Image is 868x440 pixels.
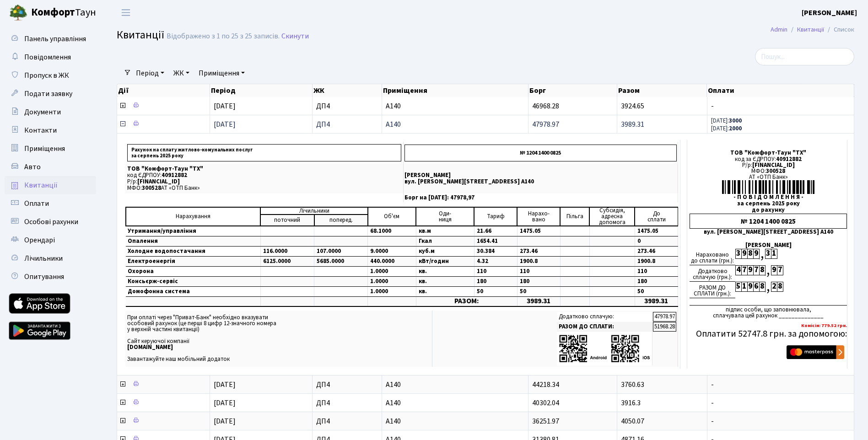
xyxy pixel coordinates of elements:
[690,282,735,298] div: РАЗОМ ДО СПЛАТИ (грн.):
[735,265,741,275] div: 4
[126,277,260,287] td: Консьєрж-сервіс
[126,207,260,226] td: Нарахування
[31,5,96,21] span: Таун
[5,158,96,176] a: Авто
[777,282,783,292] div: 8
[776,155,802,163] span: 40912882
[741,265,747,275] div: 7
[368,247,416,257] td: 9.0000
[5,103,96,121] a: Документи
[126,287,260,297] td: Домофонна система
[621,119,644,129] span: 3989.31
[759,249,765,259] div: ,
[753,282,759,292] div: 6
[735,249,741,259] div: 3
[386,418,524,425] span: А140
[117,84,210,97] th: Дії
[635,247,678,257] td: 273.46
[635,207,678,226] td: До cплати
[404,172,677,178] p: [PERSON_NAME]
[127,179,401,185] p: Р/р:
[557,322,652,332] td: РАЗОМ ДО СПЛАТИ:
[747,282,753,292] div: 9
[416,247,474,257] td: куб.м
[801,322,847,329] b: Комісія: 779.52 грн.
[368,287,416,297] td: 1.0000
[316,121,378,128] span: ДП4
[24,199,49,209] span: Оплати
[517,297,560,306] td: 3989.31
[416,207,474,226] td: Оди- ниця
[690,174,847,180] div: АТ «ОТП Банк»
[260,257,314,267] td: 6125.0000
[517,277,560,287] td: 180
[765,249,771,259] div: 3
[24,253,63,263] span: Лічильники
[690,201,847,207] div: за серпень 2025 року
[125,311,432,367] td: При оплаті через "Приват-Банк" необхідно вказувати особовий рахунок (це перші 8 цифр 12-значного ...
[126,236,260,247] td: Опалення
[474,226,517,236] td: 21.66
[755,48,854,65] input: Пошук...
[24,125,57,135] span: Контакти
[621,101,644,111] span: 3924.65
[126,226,260,236] td: Утримання/управління
[635,257,678,267] td: 1900.8
[765,265,771,276] div: ,
[766,167,785,175] span: 300528
[690,242,847,248] div: [PERSON_NAME]
[690,214,847,229] div: № 1204 1400 0825
[404,195,677,201] p: Борг на [DATE]: 47978,97
[635,236,678,247] td: 0
[711,418,850,425] span: -
[797,25,824,34] a: Квитанції
[517,226,560,236] td: 1475.05
[621,398,641,408] span: 3916.3
[416,226,474,236] td: кв.м
[281,32,309,41] a: Скинути
[404,179,677,185] p: вул. [PERSON_NAME][STREET_ADDRESS] А140
[559,334,650,364] img: apps-qrcodes.png
[741,249,747,259] div: 9
[386,399,524,407] span: А140
[690,207,847,213] div: до рахунку
[137,177,180,186] span: [FINANCIAL_ID]
[690,150,847,156] div: ТОВ "Комфорт-Таун "ТХ"
[771,249,777,259] div: 1
[474,247,517,257] td: 30.384
[707,84,854,97] th: Оплати
[368,267,416,277] td: 1.0000
[114,5,137,20] button: Переключити навігацію
[474,207,517,226] td: Тариф
[711,399,850,407] span: -
[117,27,164,43] span: Квитанції
[735,282,741,292] div: 5
[517,287,560,297] td: 50
[589,207,635,226] td: Субсидія, адресна допомога
[802,8,857,18] b: [PERSON_NAME]
[127,172,401,178] p: код ЄДРПОУ:
[316,418,378,425] span: ДП4
[771,282,777,292] div: 2
[313,84,383,97] th: ЖК
[5,194,96,213] a: Оплати
[416,267,474,277] td: кв.
[404,145,677,161] p: № 1204 1400 0825
[368,226,416,236] td: 68.1000
[416,297,517,306] td: РАЗОМ:
[260,215,314,226] td: поточний
[316,102,378,110] span: ДП4
[711,124,742,133] small: [DATE]:
[528,84,617,97] th: Борг
[314,257,368,267] td: 5685.0000
[474,277,517,287] td: 180
[690,328,847,339] h5: Оплатити 52747.8 грн. за допомогою:
[24,52,71,62] span: Повідомлення
[5,85,96,103] a: Подати заявку
[416,257,474,267] td: кВт/годин
[5,268,96,286] a: Опитування
[126,257,260,267] td: Електроенергія
[532,119,559,129] span: 47978.97
[126,267,260,277] td: Охорона
[474,267,517,277] td: 110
